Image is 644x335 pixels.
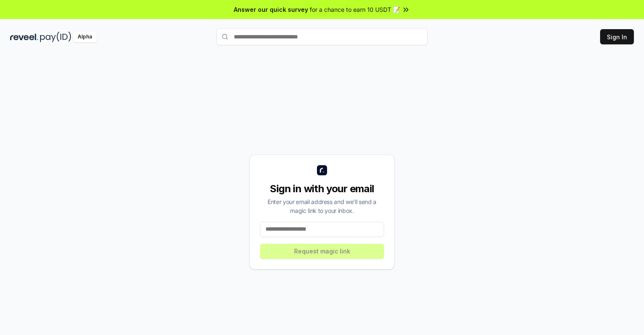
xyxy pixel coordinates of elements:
[317,165,327,175] img: logo_small
[600,29,634,44] button: Sign In
[10,32,38,42] img: reveel_dark
[310,5,400,14] span: for a chance to earn 10 USDT 📝
[40,32,71,42] img: pay_id
[260,182,384,196] div: Sign in with your email
[260,197,384,215] div: Enter your email address and we’ll send a magic link to your inbox.
[73,32,97,42] div: Alpha
[234,5,308,14] span: Answer our quick survey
